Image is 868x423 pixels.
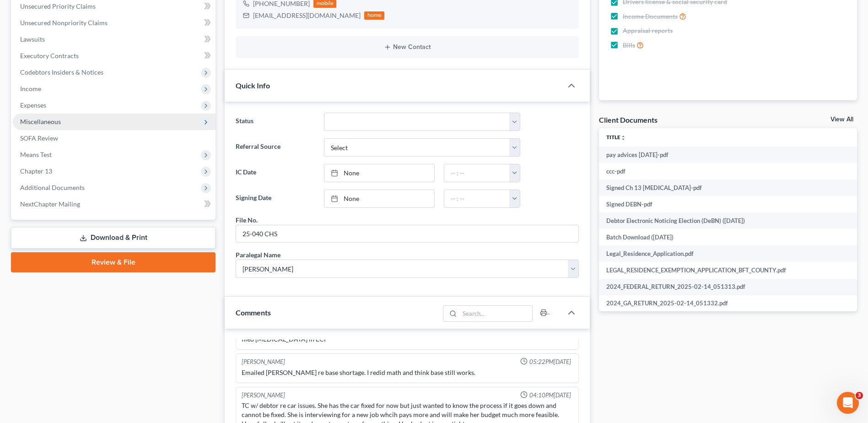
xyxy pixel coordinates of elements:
[20,19,108,27] span: Unsecured Nonpriority Claims
[253,11,361,20] div: [EMAIL_ADDRESS][DOMAIN_NAME]
[231,138,319,157] label: Referral Source
[236,250,280,260] div: Paralegal Name
[13,130,216,146] a: SOFA Review
[324,164,434,182] a: None
[529,391,571,400] span: 04:10PM[DATE]
[231,164,319,182] label: IC Date
[623,12,678,21] span: Income Documents
[20,167,52,175] span: Chapter 13
[20,134,58,142] span: SOFA Review
[459,306,532,321] input: Search...
[242,391,285,400] div: [PERSON_NAME]
[236,215,258,225] div: File No.
[20,85,41,92] span: Income
[231,190,319,208] label: Signing Date
[20,101,46,109] span: Expenses
[11,252,216,272] a: Review & File
[20,68,103,76] span: Codebtors Insiders & Notices
[623,26,673,35] span: Appraisal reports
[20,184,85,191] span: Additional Documents
[20,151,52,158] span: Means Test
[242,368,573,377] div: Emailed [PERSON_NAME] re base shortage. I redid math and think base still works.
[236,308,271,317] span: Comments
[20,2,96,10] span: Unsecured Priority Claims
[856,392,863,399] span: 3
[623,41,635,50] span: Bills
[13,196,216,212] a: NextChapter Mailing
[11,227,216,249] a: Download & Print
[444,164,510,182] input: -- : --
[830,116,853,123] a: View All
[444,190,510,207] input: -- : --
[20,118,61,125] span: Miscellaneous
[599,115,658,125] div: Client Documents
[20,35,45,43] span: Lawsuits
[236,81,270,90] span: Quick Info
[620,135,626,141] i: unfold_more
[324,190,434,207] a: None
[13,15,216,31] a: Unsecured Nonpriority Claims
[231,113,319,131] label: Status
[20,52,79,60] span: Executory Contracts
[13,48,216,64] a: Executory Contracts
[837,392,859,414] iframe: Intercom live chat
[243,43,571,51] button: New Contact
[13,31,216,48] a: Lawsuits
[242,358,285,366] div: [PERSON_NAME]
[529,358,571,366] span: 05:22PM[DATE]
[364,11,384,20] div: home
[20,200,80,208] span: NextChapter Mailing
[606,134,626,141] a: Titleunfold_more
[236,225,578,243] input: --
